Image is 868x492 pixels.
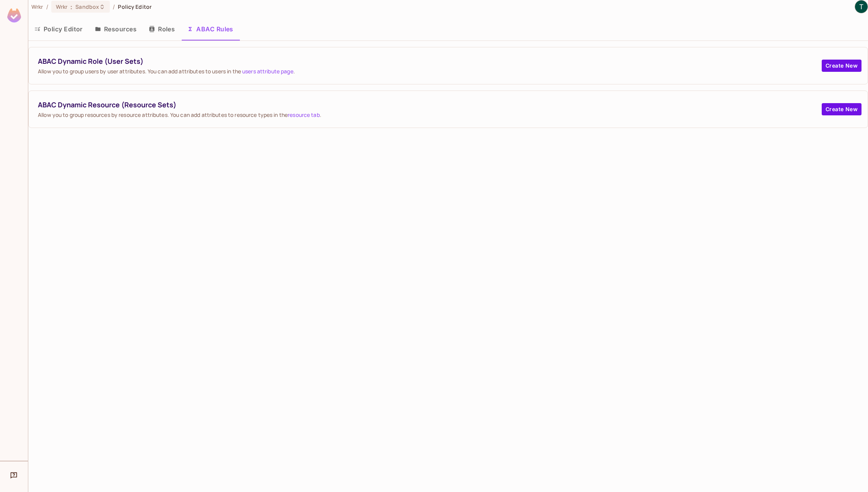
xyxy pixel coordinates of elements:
[38,111,822,118] span: Allow you to group resources by resource attributes. You can add attributes to resource types in ...
[38,100,822,110] span: ABAC Dynamic Resource (Resource Sets)
[242,68,293,75] a: users attribute page
[118,3,151,10] span: Policy Editor
[5,468,23,483] div: Help & Updates
[855,0,868,13] img: Teerawat Prarom
[822,103,861,115] button: Create New
[38,57,822,66] span: ABAC Dynamic Role (User Sets)
[46,3,48,10] li: /
[70,4,73,10] span: :
[822,60,861,72] button: Create New
[28,19,89,39] button: Policy Editor
[89,19,143,39] button: Resources
[31,3,43,10] span: the active workspace
[181,19,239,39] button: ABAC Rules
[38,68,822,75] span: Allow you to group users by user attributes. You can add attributes to users in the .
[288,111,320,118] a: resource tab
[113,3,115,10] li: /
[56,3,68,10] span: Wrkr
[75,3,99,10] span: Sandbox
[143,19,181,39] button: Roles
[7,8,21,23] img: SReyMgAAAABJRU5ErkJggg==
